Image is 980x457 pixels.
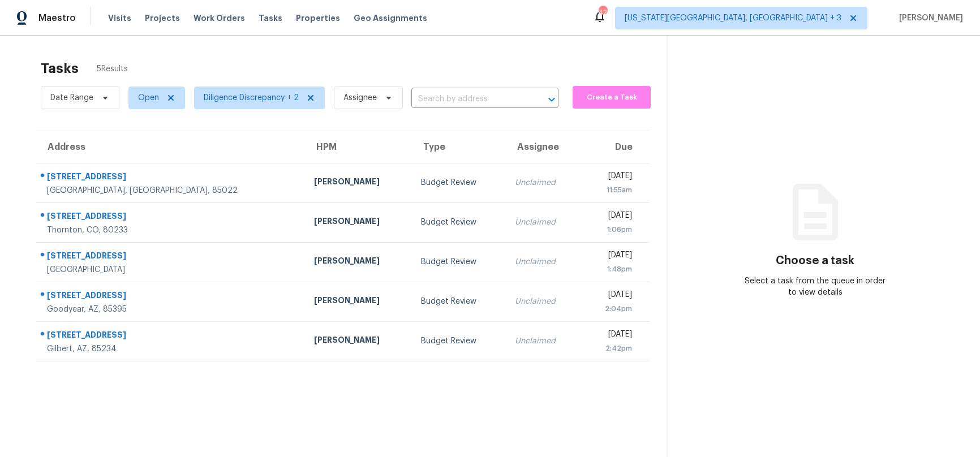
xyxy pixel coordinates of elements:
th: Due [581,131,650,163]
div: Unclaimed [515,256,572,268]
th: Assignee [506,131,581,163]
div: [STREET_ADDRESS] [47,210,296,225]
span: Open [138,92,159,104]
div: 1:48pm [590,264,632,275]
div: Budget Review [421,217,497,228]
span: Work Orders [194,12,245,24]
h3: Choose a task [776,255,854,266]
div: [STREET_ADDRESS] [47,329,296,343]
h2: Tasks [41,63,79,74]
div: [STREET_ADDRESS] [47,250,296,264]
div: [PERSON_NAME] [314,255,403,269]
div: 2:42pm [590,343,632,354]
span: Diligence Discrepancy + 2 [204,92,299,104]
div: [PERSON_NAME] [314,295,403,309]
div: [PERSON_NAME] [314,334,403,348]
span: [PERSON_NAME] [895,12,963,24]
div: Budget Review [421,256,497,268]
div: Budget Review [421,296,497,307]
div: 42 [599,7,607,18]
div: Unclaimed [515,217,572,228]
div: [DATE] [590,210,632,224]
th: Type [412,131,506,163]
div: Budget Review [421,335,497,347]
span: [US_STATE][GEOGRAPHIC_DATA], [GEOGRAPHIC_DATA] + 3 [625,12,841,24]
span: Geo Assignments [354,12,427,24]
span: Assignee [343,92,377,104]
div: 1:06pm [590,224,632,235]
div: [PERSON_NAME] [314,176,403,190]
div: 11:55am [590,184,632,196]
th: Address [36,131,305,163]
div: [DATE] [590,249,632,264]
div: Unclaimed [515,335,572,347]
div: 2:04pm [590,303,632,314]
span: Properties [296,12,340,24]
span: Create a Task [578,91,646,104]
div: Unclaimed [515,177,572,188]
span: Maestro [38,12,76,24]
div: [DATE] [590,170,632,184]
div: [PERSON_NAME] [314,215,403,230]
div: Gilbert, AZ, 85234 [47,343,296,355]
span: Visits [108,12,131,24]
span: 5 Results [97,63,128,75]
div: Thornton, CO, 80233 [47,225,296,236]
button: Create a Task [573,86,651,109]
div: Goodyear, AZ, 85395 [47,304,296,315]
input: Search by address [411,90,527,108]
div: [DATE] [590,329,632,343]
span: Date Range [50,92,93,104]
div: [GEOGRAPHIC_DATA] [47,264,296,275]
div: Budget Review [421,177,497,188]
div: Select a task from the queue in order to view details [742,275,888,298]
div: [STREET_ADDRESS] [47,171,296,185]
span: Tasks [259,14,282,22]
div: Unclaimed [515,296,572,307]
th: HPM [305,131,412,163]
div: [STREET_ADDRESS] [47,290,296,304]
span: Projects [145,12,180,24]
button: Open [544,92,560,107]
div: [DATE] [590,289,632,303]
div: [GEOGRAPHIC_DATA], [GEOGRAPHIC_DATA], 85022 [47,185,296,196]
